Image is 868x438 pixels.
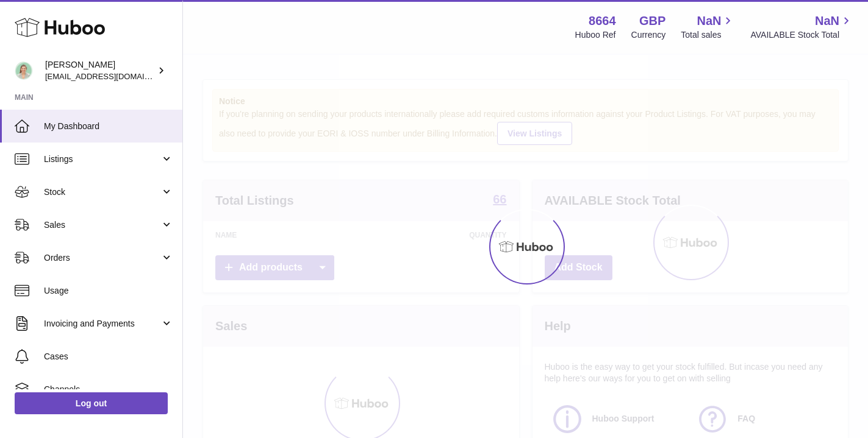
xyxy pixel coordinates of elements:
[15,392,168,414] a: Log out
[681,29,735,41] span: Total sales
[44,384,173,395] span: Channels
[44,252,160,264] span: Orders
[44,219,160,231] span: Sales
[697,13,721,29] span: NaN
[45,71,179,81] span: [EMAIL_ADDRESS][DOMAIN_NAME]
[750,29,853,41] span: AVAILABLE Stock Total
[15,62,33,80] img: hello@thefacialcuppingexpert.com
[575,29,616,41] div: Huboo Ref
[815,13,839,29] span: NaN
[44,121,173,132] span: My Dashboard
[44,351,173,362] span: Cases
[44,285,173,297] span: Usage
[631,29,666,41] div: Currency
[44,186,160,198] span: Stock
[750,13,853,41] a: NaN AVAILABLE Stock Total
[589,13,616,29] strong: 8664
[44,154,160,165] span: Listings
[45,59,155,82] div: [PERSON_NAME]
[639,13,665,29] strong: GBP
[681,13,735,41] a: NaN Total sales
[44,318,160,330] span: Invoicing and Payments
